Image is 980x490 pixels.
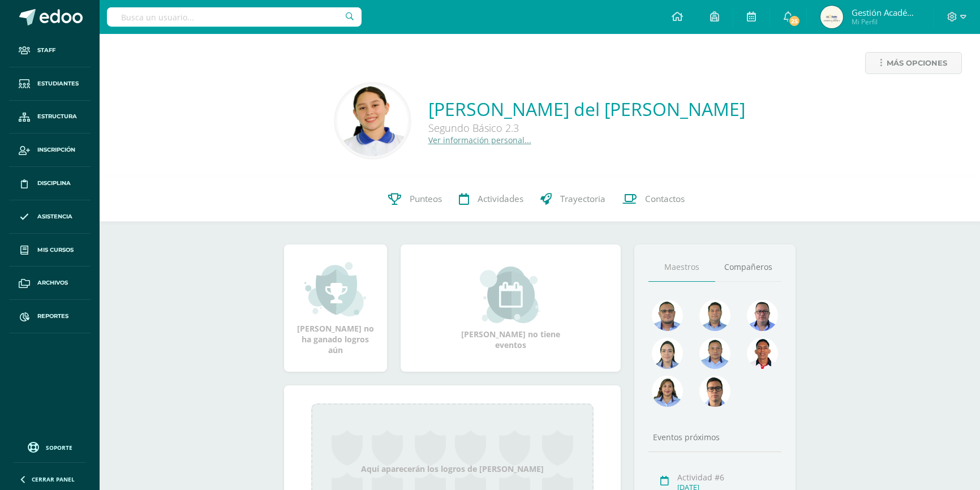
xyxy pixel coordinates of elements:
input: Busca un usuario... [107,7,362,27]
a: Inscripción [9,134,91,167]
a: Ver información personal... [428,135,531,145]
a: [PERSON_NAME] del [PERSON_NAME] [428,97,745,121]
div: [PERSON_NAME] no tiene eventos [454,267,567,350]
img: ff93632bf489dcbc5131d32d8a4af367.png [820,6,843,28]
span: Staff [37,46,55,55]
span: Reportes [37,312,68,321]
span: Asistencia [37,212,72,221]
img: 89a3ce4a01dc90e46980c51de3177516.png [747,338,778,369]
div: Eventos próximos [648,432,782,442]
a: Contactos [614,177,693,222]
span: Disciplina [37,179,71,188]
a: Trayectoria [532,177,614,222]
span: Mis cursos [37,246,74,255]
span: Archivos [37,278,68,287]
img: 30ea9b988cec0d4945cca02c4e803e5a.png [747,300,778,331]
a: Mis cursos [9,234,91,267]
span: Inscripción [37,145,75,154]
span: Estudiantes [37,79,79,88]
a: Actividades [450,177,532,222]
span: Punteos [410,193,442,205]
img: 2ac039123ac5bd71a02663c3aa063ac8.png [699,300,730,331]
img: 9b57375d3b6289a7b3c699e5a8487e31.png [337,85,408,156]
div: Segundo Básico 2.3 [428,121,745,135]
span: Actividades [478,193,523,205]
span: Trayectoria [560,193,605,205]
span: 25 [788,15,801,27]
span: Mi Perfil [852,17,919,27]
a: Punteos [380,177,450,222]
div: [PERSON_NAME] no ha ganado logros aún [295,261,376,355]
a: Asistencia [9,200,91,234]
a: Staff [9,34,91,67]
span: Gestión Académica [852,7,919,18]
img: event_small.png [480,267,541,323]
a: Soporte [14,439,86,454]
img: 72fdff6db23ea16c182e3ba03ce826f1.png [652,376,683,407]
a: Más opciones [865,52,962,74]
img: b3275fa016b95109afc471d3b448d7ac.png [699,376,730,407]
a: Estructura [9,101,91,134]
img: 2efff582389d69505e60b50fc6d5bd41.png [699,338,730,369]
a: Archivos [9,267,91,300]
a: Disciplina [9,167,91,200]
a: Maestros [648,253,715,282]
a: Reportes [9,300,91,333]
a: Estudiantes [9,67,91,101]
span: Cerrar panel [32,475,75,483]
span: Estructura [37,112,77,121]
a: Compañeros [715,253,782,282]
span: Más opciones [887,53,947,74]
span: Soporte [46,444,72,452]
img: 375aecfb130304131abdbe7791f44736.png [652,338,683,369]
span: Contactos [645,193,685,205]
div: Actividad #6 [677,472,779,483]
img: 99962f3fa423c9b8099341731b303440.png [652,300,683,331]
img: achievement_small.png [304,261,366,317]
